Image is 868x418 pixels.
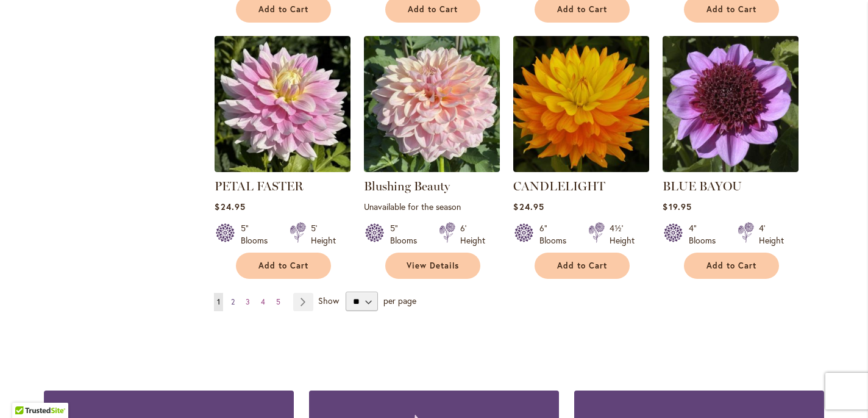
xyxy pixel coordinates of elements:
[215,179,304,193] a: PETAL FASTER
[318,295,339,306] span: Show
[535,253,630,279] button: Add to Cart
[364,163,500,175] a: Blushing Beauty
[390,222,424,247] div: 5" Blooms
[407,261,459,271] span: View Details
[513,163,649,175] a: CANDLELIGHT
[246,297,250,306] span: 3
[258,293,268,311] a: 4
[684,253,779,279] button: Add to Cart
[231,297,235,306] span: 2
[385,253,480,279] a: View Details
[258,4,308,15] span: Add to Cart
[513,201,544,212] span: $24.95
[228,293,238,311] a: 2
[217,297,220,306] span: 1
[241,222,275,247] div: 5" Blooms
[243,293,253,311] a: 3
[663,163,799,175] a: BLUE BAYOU
[557,4,607,15] span: Add to Cart
[557,261,607,271] span: Add to Cart
[663,201,691,212] span: $19.95
[364,36,500,172] img: Blushing Beauty
[364,201,500,212] p: Unavailable for the season
[383,295,416,306] span: per page
[610,222,635,247] div: 4½' Height
[539,222,574,247] div: 6" Blooms
[276,297,280,306] span: 5
[9,375,43,409] iframe: Launch Accessibility Center
[261,297,265,306] span: 4
[236,253,331,279] button: Add to Cart
[759,222,784,247] div: 4' Height
[258,261,308,271] span: Add to Cart
[663,179,742,193] a: BLUE BAYOU
[364,179,450,193] a: Blushing Beauty
[408,4,458,15] span: Add to Cart
[273,293,283,311] a: 5
[215,163,350,175] a: PETAL FASTER
[706,261,756,271] span: Add to Cart
[215,201,245,212] span: $24.95
[663,36,799,172] img: BLUE BAYOU
[689,222,723,247] div: 4" Blooms
[513,179,605,193] a: CANDLELIGHT
[215,36,350,172] img: PETAL FASTER
[706,4,756,15] span: Add to Cart
[460,222,485,247] div: 6' Height
[311,222,336,247] div: 5' Height
[513,36,649,172] img: CANDLELIGHT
